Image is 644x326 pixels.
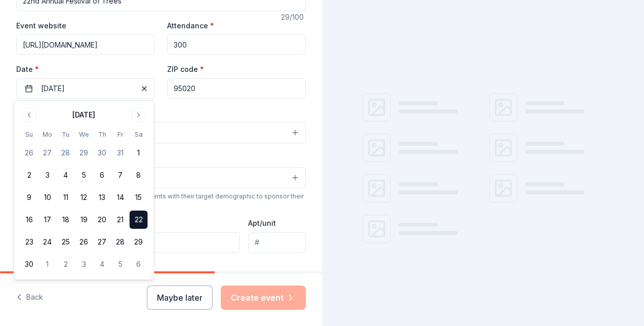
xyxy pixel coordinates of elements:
[93,166,111,184] button: 6
[248,232,306,253] input: #
[20,211,38,229] button: 16
[57,144,75,162] button: 28
[75,144,93,162] button: 29
[130,188,148,207] button: 15
[167,64,204,74] label: ZIP code
[75,233,93,251] button: 26
[38,255,57,273] button: 1
[130,233,148,251] button: 29
[167,78,306,99] input: 12345 (U.S. only)
[281,11,306,23] div: 29 /100
[130,129,148,140] th: Saturday
[167,21,214,31] label: Attendance
[130,166,148,184] button: 8
[57,211,75,229] button: 18
[16,167,306,188] button: Select
[111,166,130,184] button: 7
[93,255,111,273] button: 4
[93,233,111,251] button: 27
[16,192,306,209] div: We use this information to help brands find events with their target demographic to sponsor their...
[111,129,130,140] th: Friday
[75,255,93,273] button: 3
[57,188,75,207] button: 11
[38,144,57,162] button: 27
[57,255,75,273] button: 2
[130,255,148,273] button: 6
[111,144,130,162] button: 31
[38,166,57,184] button: 3
[57,233,75,251] button: 25
[57,166,75,184] button: 4
[111,211,130,229] button: 21
[20,255,38,273] button: 30
[16,21,66,31] label: Event website
[38,188,57,207] button: 10
[20,129,38,140] th: Sunday
[38,129,57,140] th: Monday
[93,129,111,140] th: Thursday
[167,34,306,55] input: 20
[111,255,130,273] button: 5
[147,286,213,310] button: Maybe later
[72,109,95,121] div: [DATE]
[38,233,57,251] button: 24
[20,188,38,207] button: 9
[16,122,306,143] button: Select
[111,188,130,207] button: 14
[132,108,146,122] button: Go to next month
[248,218,276,228] label: Apt/unit
[130,211,148,229] button: 22
[111,233,130,251] button: 28
[93,211,111,229] button: 20
[16,78,155,99] button: [DATE]
[75,166,93,184] button: 5
[22,108,36,122] button: Go to previous month
[20,144,38,162] button: 26
[16,34,155,55] input: https://www...
[75,129,93,140] th: Wednesday
[75,188,93,207] button: 12
[57,129,75,140] th: Tuesday
[16,287,43,308] button: Back
[93,188,111,207] button: 13
[38,211,57,229] button: 17
[16,64,155,74] label: Date
[20,166,38,184] button: 2
[75,211,93,229] button: 19
[93,144,111,162] button: 30
[20,233,38,251] button: 23
[130,144,148,162] button: 1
